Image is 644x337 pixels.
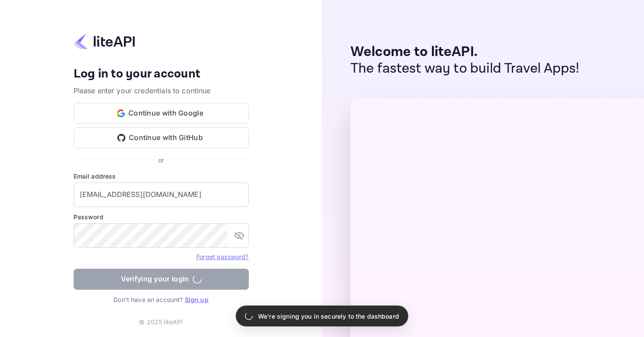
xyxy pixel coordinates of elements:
p: Don't have an account? [74,295,249,304]
p: Welcome to liteAPI. [350,44,580,60]
h4: Log in to your account [74,67,249,82]
p: The fastest way to build Travel Apps! [350,60,580,77]
p: We're signing you in securely to the dashboard [258,312,399,321]
label: Password [74,212,249,221]
button: Continue with Google [74,103,249,124]
p: Please enter your credentials to continue [74,85,249,96]
button: toggle password visibility [230,227,248,244]
p: or [158,155,164,165]
img: liteapi [74,33,135,50]
p: © 2025 liteAPI [139,317,183,326]
a: Sign up [185,296,209,303]
label: Email address [74,172,249,181]
input: Enter your email address [74,183,249,207]
a: Forget password? [196,253,248,260]
a: Forget password? [196,252,248,261]
button: Continue with GitHub [74,127,249,148]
